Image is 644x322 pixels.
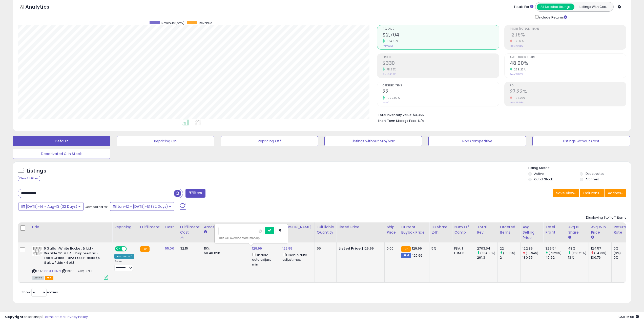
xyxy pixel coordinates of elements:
b: Listed Price: [339,246,362,251]
span: Columns [583,191,599,196]
span: [DATE]-14 - Aug-13 (32 Days) [26,204,77,209]
small: FBM [401,253,411,258]
span: Compared to: [85,204,108,209]
small: -21.61% [512,39,524,43]
div: Include Returns [531,14,573,20]
small: 1000.00% [385,96,400,100]
span: Revenue [199,21,212,25]
small: 711.28% [385,68,396,71]
a: 129.99 [282,246,293,251]
h2: 22 [383,89,499,96]
h2: 27.23% [510,89,626,96]
div: Ship Price [387,224,397,235]
span: Revenue [383,28,499,30]
label: Archived [586,177,599,181]
div: Fulfillable Quantity [317,224,334,235]
div: 122.89 [523,246,543,251]
small: Prev: 2 [383,101,389,104]
div: 40.62 [545,255,566,260]
button: [DATE]-14 - Aug-13 (32 Days) [18,202,84,211]
small: Prev: 13.00% [510,73,523,76]
span: N/A [418,118,424,123]
b: Short Term Storage Fees: [378,119,417,123]
div: Disable auto adjust min [252,252,276,267]
button: Listings without Min/Max [324,136,422,146]
p: Listing States: [528,166,631,171]
small: Amazon Fees. [204,230,207,234]
div: Cost [165,224,176,230]
label: Active [534,172,544,176]
h5: Analytics [25,3,59,12]
a: 55.00 [165,246,174,251]
div: Avg BB Share [568,224,587,235]
button: All Selected Listings [537,4,574,10]
small: FBA [401,246,410,252]
a: Terms of Use [43,314,65,319]
span: Profit [PERSON_NAME] [510,28,626,30]
div: Fulfillment [140,224,161,230]
span: 2025-08-13 16:58 GMT [618,314,639,319]
div: $129.99 [339,246,381,251]
div: $0.40 min [204,251,246,255]
div: BB Share 24h. [431,224,450,235]
div: Repricing [114,224,136,230]
div: 0.00 [387,246,395,251]
button: Save View [553,189,579,197]
span: FBA [45,276,53,280]
div: Avg Selling Price [523,224,541,240]
small: Prev: 36.93% [510,101,524,104]
small: Avg BB Share. [568,235,571,240]
button: Listings With Cost [574,4,612,10]
button: Jun-12 - [DATE]-13 (32 Days) [110,202,174,211]
h2: 12.19% [510,32,626,39]
div: Ordered Items [500,224,518,235]
h5: Listings [27,167,46,175]
label: Deactivated [586,172,605,176]
span: Avg. Buybox Share [510,56,626,59]
strong: Copyright [5,314,24,319]
button: Repricing Off [221,136,318,146]
a: 129.99 [252,246,262,251]
a: B06XHFTH7N [43,269,61,273]
div: Fulfillment Cost [180,224,200,235]
div: 329.54 [545,246,566,251]
div: Displaying 1 to 1 of 1 items [586,215,626,220]
div: [PERSON_NAME] [282,224,313,230]
div: Num of Comp. [454,224,473,235]
small: (711.28%) [549,251,561,255]
div: 0% [614,246,634,251]
div: FBA: 1 [454,246,471,251]
div: Preset: [114,260,134,271]
div: Clear All Filters [18,176,40,181]
small: (-4.73%) [594,251,606,255]
img: 41OnhqwmwvL._SL40_.jpg [32,246,43,256]
h2: 48.00% [510,60,626,67]
div: 130.65 [523,255,543,260]
div: 261.3 [477,255,497,260]
span: Jun-12 - [DATE]-13 (32 Days) [117,204,168,209]
div: Disable auto adjust max [282,252,311,262]
div: 0% [614,255,634,260]
small: Prev: 15.55% [510,44,523,47]
button: Listings without Cost [532,136,630,146]
span: 120.99 [412,253,423,258]
div: Listed Price [339,224,382,230]
small: -26.27% [512,96,525,100]
div: 55 [317,246,333,251]
div: 124.57 [591,246,611,251]
div: Total Profit [545,224,564,235]
div: 13% [568,255,589,260]
span: 129.99 [412,246,422,251]
label: Out of Stock [534,177,553,181]
div: 48% [568,246,589,251]
span: ROI [510,84,626,87]
small: (0%) [614,251,621,255]
span: ON [115,247,122,251]
li: $3,355 [378,111,622,118]
span: Profit [383,56,499,59]
small: FBA [140,246,150,252]
button: Repricing On [117,136,214,146]
div: Amazon Fees [204,224,248,230]
span: Show: entries [22,290,58,295]
h2: $2,704 [383,32,499,39]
